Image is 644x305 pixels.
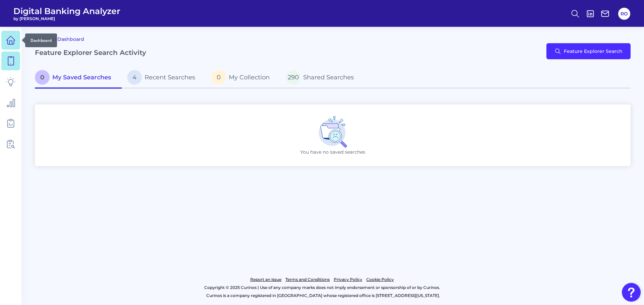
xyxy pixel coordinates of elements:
a: Privacy Policy [334,276,362,284]
a: 290Shared Searches [280,67,365,89]
span: 0 [211,70,226,85]
span: My Collection [229,74,270,81]
a: Cookie Policy [366,276,394,284]
a: Report an issue [250,276,281,284]
span: Digital Banking Analyzer [13,6,120,16]
h2: Feature Explorer Search Activity [35,49,146,57]
a: 0My Collection [206,67,280,89]
p: Curinos is a company registered in [GEOGRAPHIC_DATA] whose registered office is [STREET_ADDRESS][... [35,292,611,300]
span: by [PERSON_NAME] [13,16,120,21]
a: Go to Dashboard [35,35,84,43]
span: 4 [127,70,142,85]
a: 0My Saved Searches [35,67,122,89]
div: You have no saved searches [35,104,631,166]
button: Open Resource Center [622,283,641,302]
span: My Saved Searches [52,74,111,81]
button: Feature Explorer Search [546,43,631,59]
button: RO [618,8,630,20]
a: 4Recent Searches [122,67,206,89]
span: Shared Searches [303,74,354,81]
span: Recent Searches [145,74,195,81]
span: 290 [286,70,301,85]
p: Copyright © 2025 Curinos | Use of any company marks does not imply endorsement or sponsorship of ... [33,284,611,292]
a: Terms and Conditions [285,276,330,284]
span: Feature Explorer Search [564,49,623,54]
div: Dashboard [25,33,57,47]
span: 0 [35,70,50,85]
